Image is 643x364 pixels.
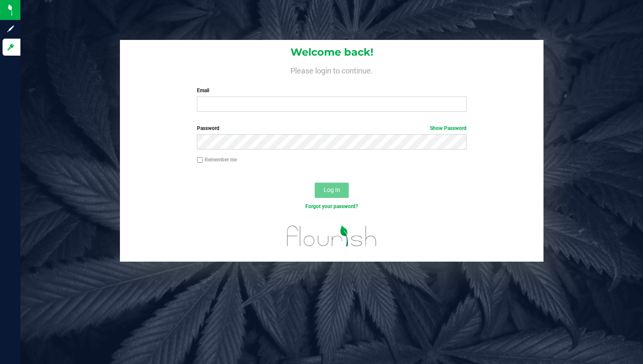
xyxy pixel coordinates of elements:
label: Email [197,87,467,94]
h4: Please login to continue. [120,65,543,75]
inline-svg: Sign up [6,25,15,33]
span: Password [197,125,219,131]
a: Show Password [430,125,467,131]
input: Remember me [197,157,203,163]
h1: Welcome back! [120,47,543,58]
img: flourish_logo.svg [279,219,385,253]
span: Log In [324,186,340,193]
label: Remember me [197,156,237,164]
inline-svg: Log in [6,43,15,51]
button: Log In [315,183,349,198]
a: Forgot your password? [305,203,358,209]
